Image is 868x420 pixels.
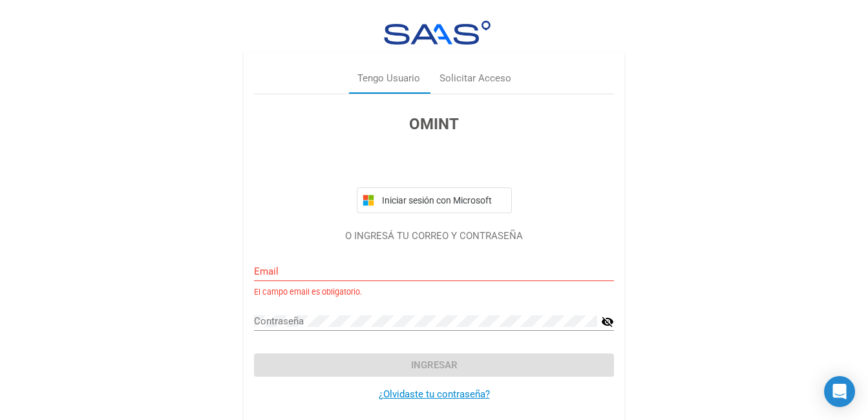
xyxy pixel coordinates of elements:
span: Iniciar sesión con Microsoft [379,195,506,205]
p: O INGRESÁ TU CORREO Y CONTRASEÑA [254,229,614,244]
iframe: Botón Iniciar sesión con Google [350,150,518,178]
button: Ingresar [254,353,614,377]
h3: OMINT [254,112,614,136]
div: Tengo Usuario [357,71,420,86]
button: Iniciar sesión con Microsoft [357,187,512,213]
div: Open Intercom Messenger [824,376,855,407]
a: ¿Olvidaste tu contraseña? [379,388,490,400]
mat-icon: visibility_off [601,314,614,330]
small: El campo email es obligatorio. [254,286,362,299]
span: Ingresar [411,359,458,371]
div: Solicitar Acceso [439,71,511,86]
